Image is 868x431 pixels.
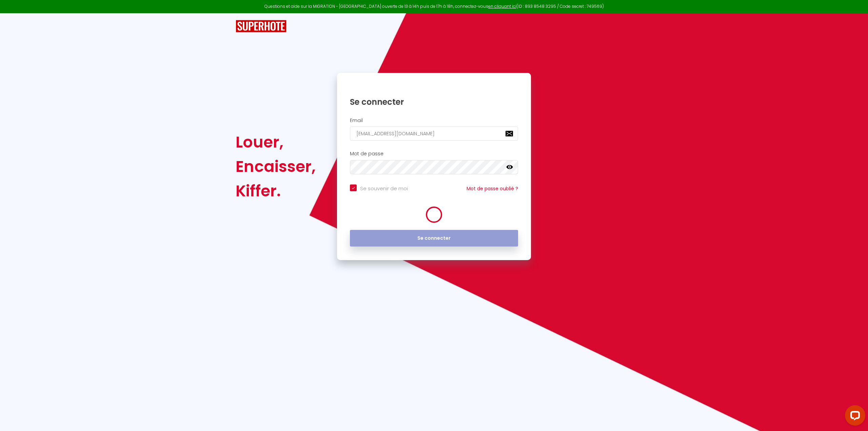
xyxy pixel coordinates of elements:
div: Louer, [236,130,316,154]
h1: Se connecter [350,97,518,107]
a: en cliquant ici [488,3,516,9]
button: Se connecter [350,230,518,247]
input: Ton Email [350,126,518,141]
h2: Mot de passe [350,151,518,157]
a: Mot de passe oublié ? [467,185,518,192]
iframe: LiveChat chat widget [840,403,868,431]
div: Encaisser, [236,154,316,179]
h2: Email [350,118,518,123]
div: Kiffer. [236,179,316,203]
img: SuperHote logo [236,20,287,33]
